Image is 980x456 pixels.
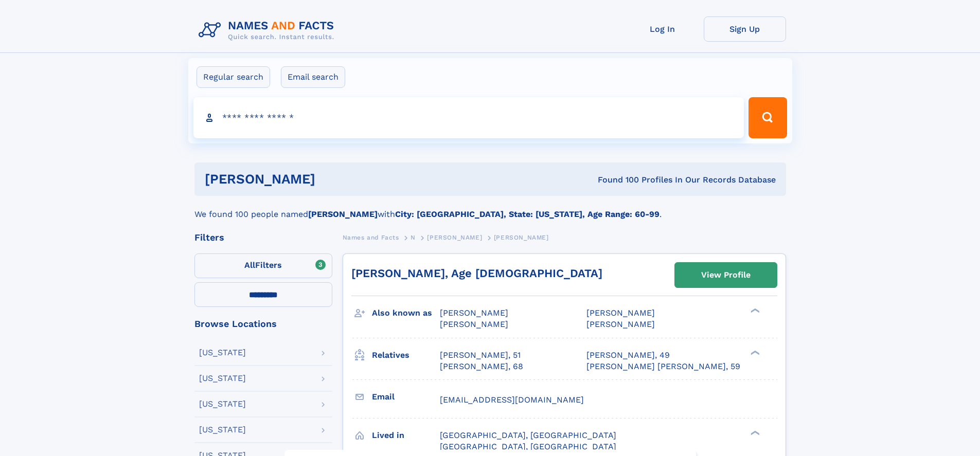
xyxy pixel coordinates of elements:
[440,395,584,405] span: [EMAIL_ADDRESS][DOMAIN_NAME]
[197,66,270,88] label: Regular search
[199,349,246,357] div: [US_STATE]
[749,97,787,138] button: Search Button
[586,350,670,361] a: [PERSON_NAME], 49
[194,319,332,329] div: Browse Locations
[343,231,399,244] a: Names and Facts
[194,253,332,278] label: Filters
[427,231,482,244] a: [PERSON_NAME]
[205,173,457,186] h1: [PERSON_NAME]
[411,234,416,241] span: N
[199,400,246,408] div: [US_STATE]
[440,308,508,318] span: [PERSON_NAME]
[372,427,440,444] h3: Lived in
[411,231,416,244] a: N
[621,16,704,42] a: Log In
[586,361,740,372] a: [PERSON_NAME] [PERSON_NAME], 59
[704,16,786,42] a: Sign Up
[675,263,777,287] a: View Profile
[440,319,508,329] span: [PERSON_NAME]
[701,263,751,287] div: View Profile
[372,304,440,322] h3: Also known as
[427,234,482,241] span: [PERSON_NAME]
[194,196,786,221] div: We found 100 people named with .
[372,388,440,406] h3: Email
[748,349,760,356] div: ❯
[586,308,655,318] span: [PERSON_NAME]
[199,426,246,434] div: [US_STATE]
[456,174,776,186] div: Found 100 Profiles In Our Records Database
[194,16,343,44] img: Logo Names and Facts
[440,361,523,372] a: [PERSON_NAME], 68
[199,374,246,382] div: [US_STATE]
[372,346,440,364] h3: Relatives
[193,97,744,138] input: search input
[308,209,378,219] b: [PERSON_NAME]
[395,209,660,219] b: City: [GEOGRAPHIC_DATA], State: [US_STATE], Age Range: 60-99
[494,234,549,241] span: [PERSON_NAME]
[244,260,255,270] span: All
[440,430,616,440] span: [GEOGRAPHIC_DATA], [GEOGRAPHIC_DATA]
[194,233,332,242] div: Filters
[586,319,655,329] span: [PERSON_NAME]
[281,66,345,88] label: Email search
[748,307,760,314] div: ❯
[351,267,602,280] a: [PERSON_NAME], Age [DEMOGRAPHIC_DATA]
[748,429,760,436] div: ❯
[440,350,521,361] a: [PERSON_NAME], 51
[440,442,616,451] span: [GEOGRAPHIC_DATA], [GEOGRAPHIC_DATA]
